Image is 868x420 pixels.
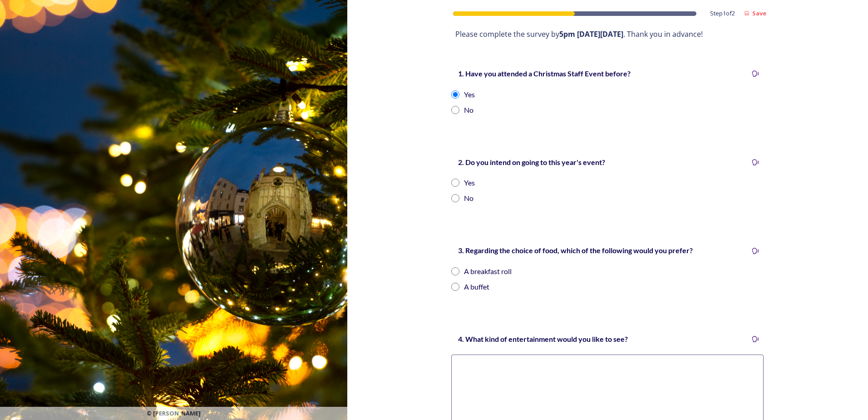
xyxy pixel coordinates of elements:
[710,9,735,18] span: Step 1 of 2
[458,246,693,255] strong: 3. Regarding the choice of food, which of the following would you prefer?
[455,29,759,40] p: Please complete the survey by . Thank you in advance!
[458,335,628,343] strong: 4. What kind of entertainment would you like to see?
[458,69,631,78] strong: 1. Have you attended a Christmas Staff Event before?
[464,266,512,277] div: A breakfast roll
[464,89,475,100] div: Yes
[464,177,475,188] div: Yes
[147,409,201,418] span: © [PERSON_NAME]
[752,9,766,17] strong: Save
[458,158,605,166] strong: 2. Do you intend on going to this year's event?
[464,193,473,204] div: No
[464,281,489,292] div: A buffet
[464,105,473,115] div: No
[559,29,623,39] strong: 5pm [DATE][DATE]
